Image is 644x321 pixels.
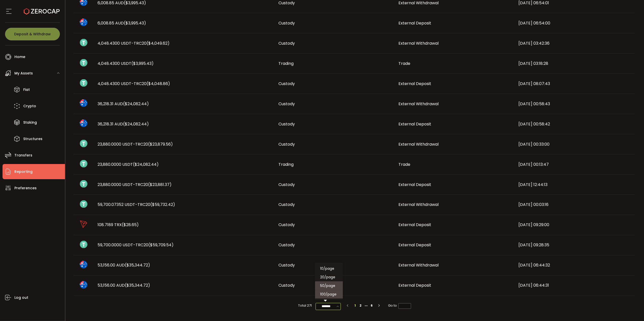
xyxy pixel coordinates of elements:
span: 53,156.00 AUD [98,283,150,288]
span: Custody [279,283,295,288]
span: ($24,082.44) [123,101,149,107]
span: External Withdrawal [399,40,439,46]
span: Trade [399,61,411,66]
span: External Withdrawal [399,141,439,147]
img: aud_portfolio.svg [80,261,87,269]
span: External Deposit [399,81,432,87]
span: 4,048.4300 USDT-TRC20 [98,40,170,46]
img: aud_portfolio.svg [80,19,87,26]
span: ($35,344.72) [125,283,150,288]
span: Staking [23,119,37,126]
span: Custody [279,222,295,228]
iframe: Chat Widget [619,297,644,321]
span: 6,008.85 AUD [98,20,146,26]
span: External Deposit [399,20,432,26]
div: [DATE] 09:29:00 [515,222,635,228]
span: ($4,048.86) [147,81,170,87]
span: Custody [279,81,295,87]
span: Custody [279,121,295,127]
span: Custody [279,20,295,26]
img: trx_portfolio.png [80,221,87,228]
span: Trading [279,61,294,66]
img: usdt_portfolio.svg [80,79,87,87]
img: usdt_portfolio.svg [80,160,87,168]
span: Fiat [23,86,30,93]
span: Go to [388,303,411,309]
span: ($59,732.42) [151,202,175,208]
span: External Withdrawal [399,202,439,208]
span: Structures [23,135,42,143]
span: Preferences [14,184,37,192]
span: Custody [279,40,295,46]
span: External Deposit [399,222,432,228]
div: [DATE] 12:44:13 [515,182,635,188]
div: [DATE] 00:13:47 [515,162,635,167]
li: 2 [358,303,363,309]
span: 23,880.0000 USDT-TRC20 [98,141,173,147]
span: Custody [279,101,295,107]
span: Log out [14,294,28,301]
img: usdt_portfolio.svg [80,59,87,67]
span: Reporting [14,168,33,175]
div: [DATE] 06:44:31 [515,283,635,288]
span: Custody [279,182,295,188]
span: Custody [279,141,295,147]
span: External Withdrawal [399,101,439,107]
div: [DATE] 00:58:43 [515,101,635,107]
span: External Deposit [399,121,432,127]
span: External Deposit [399,242,432,248]
img: usdt_portfolio.svg [80,39,87,46]
span: 20/page [320,275,335,280]
div: [DATE] 03:18:28 [515,61,635,66]
img: aud_portfolio.svg [80,120,87,127]
div: [DATE] 00:58:42 [515,121,635,127]
div: [DATE] 00:33:00 [515,141,635,147]
span: 4,048.4300 USDT [98,61,154,66]
img: aud_portfolio.svg [80,281,87,289]
img: usdt_portfolio.svg [80,200,87,208]
span: Trading [279,162,294,167]
span: ($35,344.72) [125,262,150,268]
li: 1 [352,303,358,309]
div: [DATE] 08:07:43 [515,81,635,87]
div: [DATE] 06:54:00 [515,20,635,26]
div: [DATE] 09:28:35 [515,242,635,248]
img: usdt_portfolio.svg [80,241,87,248]
span: Custody [279,242,295,248]
span: My Assets [14,70,33,77]
span: 10/page [320,266,334,271]
span: Home [14,53,25,61]
span: Transfers [14,152,32,159]
span: Total 271 [298,303,312,309]
span: External Deposit [399,283,432,288]
span: Deposit & Withdraw [14,32,51,36]
span: ($4,049.62) [147,40,170,46]
div: [DATE] 06:44:32 [515,262,635,268]
span: External Withdrawal [399,262,439,268]
span: 36,218.31 AUD [98,121,149,127]
span: Trade [399,162,411,167]
img: usdt_portfolio.svg [80,180,87,188]
span: Crypto [23,102,36,110]
span: 59,700.07352 USDT-TRC20 [98,202,175,208]
span: 23,880.0000 USDT [98,162,159,167]
span: ($28.65) [122,222,139,228]
span: ($3,995.43) [132,61,154,66]
div: [DATE] 03:42:36 [515,40,635,46]
span: 36,218.31 AUD [98,101,149,107]
img: aud_portfolio.svg [80,99,87,107]
span: Custody [279,262,295,268]
span: Custody [279,202,295,208]
span: 23,880.0000 USDT-TRC20 [98,182,172,188]
span: ($24,082.44) [133,162,159,167]
span: 100/page [320,292,337,297]
img: usdt_portfolio.svg [80,140,87,147]
span: External Deposit [399,182,432,188]
span: ($3,995.43) [124,20,146,26]
span: ($59,709.54) [149,242,174,248]
span: 50/page [320,283,335,288]
button: Deposit & Withdraw [5,28,60,40]
span: 108.7189 TRX [98,222,139,228]
span: 59,700.0000 USDT-TRC20 [98,242,174,248]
